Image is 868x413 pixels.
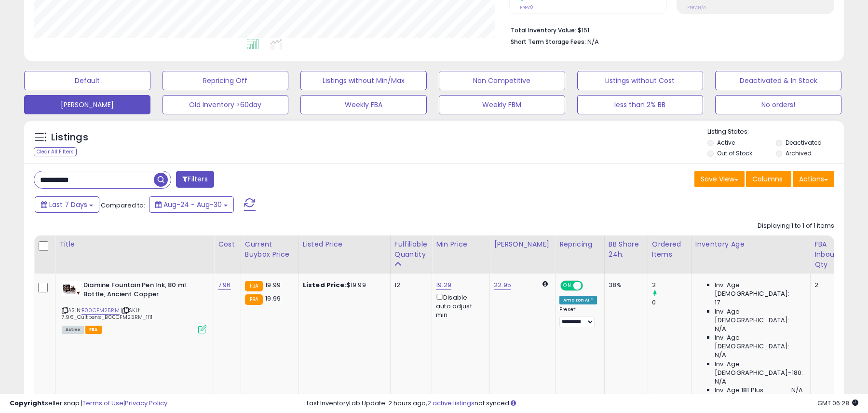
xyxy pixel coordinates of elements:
[715,333,803,351] span: Inv. Age [DEMOGRAPHIC_DATA]:
[715,325,726,333] span: N/A
[652,239,687,260] div: Ordered Items
[694,171,745,187] button: Save View
[81,306,120,315] a: B00CFM25RM
[394,281,424,289] div: 12
[715,360,803,377] span: Inv. Age [DEMOGRAPHIC_DATA]-180:
[51,131,88,144] h5: Listings
[176,171,214,188] button: Filters
[717,138,735,147] label: Active
[715,386,765,395] span: Inv. Age 181 Plus:
[511,24,827,35] li: $151
[245,239,295,260] div: Current Buybox Price
[265,294,281,303] span: 19.99
[687,4,706,10] small: Prev: N/A
[163,95,289,114] button: Old Inventory >60day
[511,38,586,46] b: Short Term Storage Fees:
[715,71,841,90] button: Deactivated & In Stock
[82,399,123,408] a: Terms of Use
[62,281,81,296] img: 41qxlL1LhhL._SL40_.jpg
[791,386,803,395] span: N/A
[715,95,841,114] button: No orders!
[559,306,597,328] div: Preset:
[609,239,644,260] div: BB Share 24h.
[746,171,791,187] button: Columns
[786,138,822,147] label: Deactivated
[786,149,812,157] label: Archived
[715,307,803,325] span: Inv. Age [DEMOGRAPHIC_DATA]:
[511,26,576,34] b: Total Inventory Value:
[125,399,167,408] a: Privacy Policy
[715,281,803,298] span: Inv. Age [DEMOGRAPHIC_DATA]:
[520,4,533,10] small: Prev: 0
[62,326,84,334] span: All listings currently available for purchase on Amazon
[439,95,565,114] button: Weekly FBM
[715,351,726,359] span: N/A
[817,399,858,408] span: 2025-09-7 06:28 GMT
[218,280,231,290] a: 7.96
[300,95,427,114] button: Weekly FBA
[609,281,640,289] div: 38%
[717,149,752,157] label: Out of Stock
[587,37,599,46] span: N/A
[303,281,383,289] div: $19.99
[793,171,834,187] button: Actions
[559,239,600,249] div: Repricing
[752,174,783,184] span: Columns
[303,239,386,249] div: Listed Price
[265,280,281,289] span: 19.99
[59,239,210,249] div: Title
[814,239,843,270] div: FBA inbound Qty
[303,280,347,289] b: Listed Price:
[436,280,451,290] a: 19.29
[394,239,428,260] div: Fulfillable Quantity
[494,239,551,249] div: [PERSON_NAME]
[10,399,45,408] strong: Copyright
[577,95,704,114] button: less than 2% BB
[10,399,167,408] div: seller snap | |
[83,281,201,301] b: Diamine Fountain Pen Ink, 80 ml Bottle, Ancient Copper
[695,239,806,249] div: Inventory Age
[35,196,99,213] button: Last 7 Days
[439,71,565,90] button: Non Competitive
[245,294,263,305] small: FBA
[218,239,237,249] div: Cost
[49,200,87,209] span: Last 7 Days
[163,200,222,209] span: Aug-24 - Aug-30
[758,221,834,231] div: Displaying 1 to 1 of 1 items
[577,71,704,90] button: Listings without Cost
[34,147,77,156] div: Clear All Filters
[814,281,840,289] div: 2
[307,399,858,408] div: Last InventoryLab Update: 2 hours ago, not synced.
[62,281,206,332] div: ASIN:
[582,282,597,290] span: OFF
[245,281,263,291] small: FBA
[652,281,691,289] div: 2
[163,71,289,90] button: Repricing Off
[149,196,234,213] button: Aug-24 - Aug-30
[101,201,145,210] span: Compared to:
[62,306,152,321] span: | SKU: 7.96_Cultpens_B00CFM25RM_1111
[436,239,486,249] div: Min Price
[494,280,511,290] a: 22.95
[559,296,597,304] div: Amazon AI *
[24,71,150,90] button: Default
[715,377,726,386] span: N/A
[24,95,150,114] button: [PERSON_NAME]
[715,298,720,307] span: 17
[85,326,102,334] span: FBA
[427,399,475,408] a: 2 active listings
[652,298,691,307] div: 0
[561,282,573,290] span: ON
[300,71,427,90] button: Listings without Min/Max
[436,292,482,319] div: Disable auto adjust min
[707,127,843,137] p: Listing States:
